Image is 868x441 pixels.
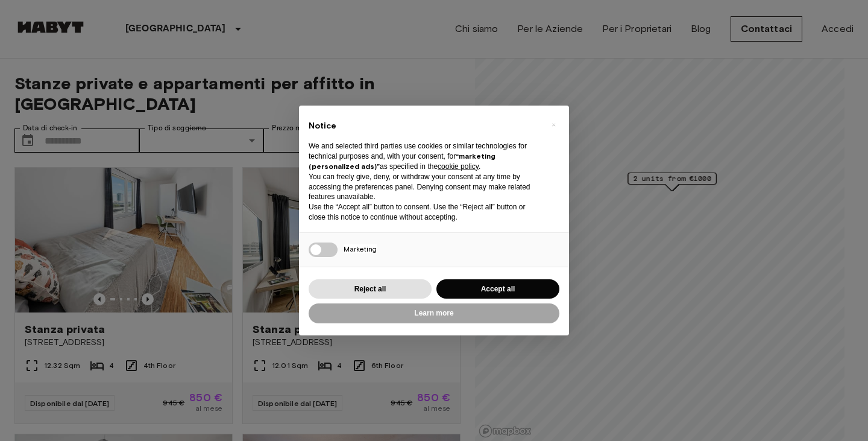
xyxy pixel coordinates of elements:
span: × [552,118,556,132]
a: cookie policy [438,162,479,171]
p: Use the “Accept all” button to consent. Use the “Reject all” button or close this notice to conti... [309,202,540,223]
h2: Notice [309,120,540,132]
span: Marketing [344,244,377,253]
p: We and selected third parties use cookies or similar technologies for technical purposes and, wit... [309,141,540,171]
button: Learn more [309,303,559,323]
button: Accept all [436,279,559,299]
button: Reject all [309,279,432,299]
p: You can freely give, deny, or withdraw your consent at any time by accessing the preferences pane... [309,172,540,202]
button: Close this notice [544,115,563,135]
strong: “marketing (personalized ads)” [309,151,495,171]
